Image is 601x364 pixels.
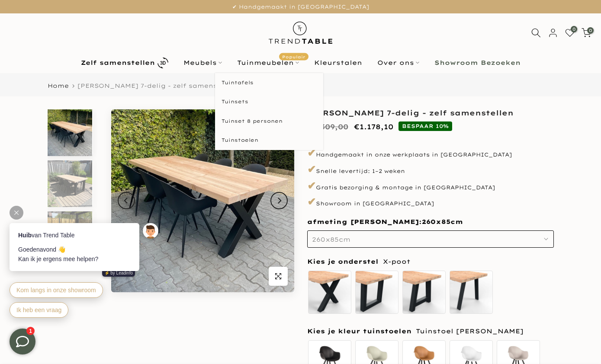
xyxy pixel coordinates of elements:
[306,57,370,68] a: Kleurstalen
[81,60,155,66] b: Zelf samenstellen
[215,112,323,131] a: Tuinset 8 personen
[307,195,316,208] span: ✔
[416,326,524,337] span: Tuinstoel [PERSON_NAME]
[263,13,338,52] img: trend-table
[215,131,323,150] a: Tuinstoelen
[307,326,411,337] span: Kies je kleur tuinstoelen
[307,122,348,131] del: €1.309,00
[307,230,554,248] button: 260x85cm
[73,55,176,70] a: Zelf samenstellen
[307,163,316,176] span: ✔
[111,109,294,292] img: Douglas tuinset | 7-delig | tuinstoel luca zwart | douglas tuintafel stalen X-poten zwart
[307,162,554,177] p: Snelle levertijd: 1–2 weken
[307,146,554,160] p: Handgemaakt in onze werkplaats in [GEOGRAPHIC_DATA]
[48,109,92,156] img: Douglas tuinset | 7-delig | tuinstoel luca zwart | douglas tuintafel stalen X-poten zwart
[582,28,591,38] a: 0
[215,73,323,93] a: Tuintafels
[307,195,554,209] p: Showroom in [GEOGRAPHIC_DATA]
[11,2,590,12] p: ✔ Handgemaakt in [GEOGRAPHIC_DATA]
[48,83,69,89] a: Home
[176,57,229,68] a: Meubels
[307,256,379,267] span: Kies je onderstel
[307,179,316,192] span: ✔
[77,82,238,89] span: [PERSON_NAME] 7-delig - zelf samenstellen
[307,179,554,193] p: Gratis bezorging & montage in [GEOGRAPHIC_DATA]
[427,57,528,68] a: Showroom Bezoeken
[565,28,575,38] a: 0
[571,26,577,32] span: 0
[307,146,316,159] span: ✔
[354,121,393,133] ins: €1.178,10
[279,53,309,61] span: Populair
[312,236,350,243] span: 260x85cm
[434,60,521,66] b: Showroom Bezoeken
[307,218,463,226] span: afmeting [PERSON_NAME]:
[215,92,323,112] a: Tuinsets
[229,57,306,68] a: TuinmeubelenPopulair
[307,109,554,116] h1: [PERSON_NAME] 7-delig - zelf samenstellen
[422,218,463,227] span: 260x85cm
[399,121,452,131] span: BESPAAR 10%
[587,27,594,34] span: 0
[270,192,288,209] button: Next
[1,320,44,363] iframe: toggle-frame
[1,182,170,329] iframe: bot-iframe
[383,256,411,267] span: X-poot
[370,57,427,68] a: Over ons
